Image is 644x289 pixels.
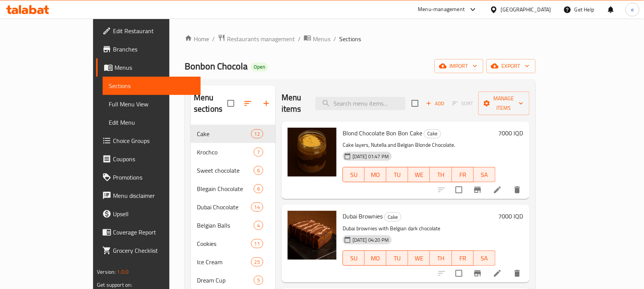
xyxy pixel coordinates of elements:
[349,153,392,160] span: [DATE] 01:47 PM
[343,127,422,139] span: Blond Chocolate Bon Bon Cake
[254,184,263,193] div: items
[191,180,275,198] div: Blegain Chocolate6
[501,5,551,14] div: [GEOGRAPHIC_DATA]
[254,149,263,156] span: 7
[227,34,295,43] span: Restaurants management
[386,250,408,266] button: TU
[113,228,195,237] span: Coverage Report
[197,221,254,230] span: Belgian Balls
[478,92,530,115] button: Manage items
[251,239,263,248] div: items
[411,253,427,264] span: WE
[96,132,201,150] a: Choice Groups
[113,154,195,164] span: Coupons
[254,221,263,230] div: items
[493,61,530,71] span: export
[254,276,263,285] div: items
[493,269,502,278] a: Edit menu item
[390,169,405,180] span: TU
[423,98,448,109] button: Add
[339,34,361,43] span: Sections
[455,169,471,180] span: FR
[343,210,383,222] span: Dubai Brownies
[251,63,268,72] div: Open
[254,148,263,157] div: items
[452,250,474,266] button: FR
[288,128,336,177] img: Blond Chocolate Bon Bon Cake
[486,59,536,73] button: export
[407,95,423,111] span: Select section
[96,168,201,186] a: Promotions
[499,128,523,138] h6: 7000 IQD
[316,97,406,110] input: search
[197,239,251,248] span: Cookies
[191,125,275,143] div: Cake12
[477,253,493,264] span: SA
[452,167,474,182] button: FR
[254,166,263,175] div: items
[113,191,195,200] span: Menu disclaimer
[185,58,248,75] span: Bonbon Chocola
[96,205,201,223] a: Upsell
[97,267,116,277] span: Version:
[288,211,336,260] img: Dubai Brownies
[343,250,365,266] button: SU
[346,253,362,264] span: SU
[418,5,465,14] div: Menu-management
[113,246,195,255] span: Grocery Checklist
[343,140,496,150] p: Cake layers, Nutella and Belgian Blonde Chocolate.
[254,167,263,174] span: 6
[441,61,477,71] span: import
[103,77,201,95] a: Sections
[113,136,195,145] span: Choice Groups
[197,148,254,157] span: Krochco
[433,253,449,264] span: TH
[96,186,201,205] a: Menu disclaimer
[433,169,449,180] span: TH
[508,181,526,199] button: delete
[254,185,263,193] span: 6
[251,204,263,211] span: 14
[430,167,452,182] button: TH
[469,264,487,283] button: Branch-specific-item
[251,129,263,138] div: items
[469,181,487,199] button: Branch-specific-item
[455,253,471,264] span: FR
[197,276,254,285] div: Dream Cup
[218,34,295,44] a: Restaurants management
[197,166,254,175] span: Sweet chocolate
[408,167,430,182] button: WE
[485,94,523,113] span: Manage items
[197,184,254,193] span: Blegain Chocolate
[103,113,201,132] a: Edit Menu
[411,169,427,180] span: WE
[96,40,201,58] a: Branches
[251,64,268,70] span: Open
[384,212,401,222] div: Cake
[343,224,496,233] p: Dubai brownies with Belgian dark chocolate
[451,182,467,198] span: Select to update
[197,257,251,267] div: Ice Cream
[96,223,201,241] a: Coverage Report
[194,92,227,115] h2: Menu sections
[365,250,386,266] button: MO
[390,253,405,264] span: TU
[96,241,201,260] a: Grocery Checklist
[197,129,251,138] span: Cake
[365,167,386,182] button: MO
[197,202,251,212] span: Dubai Chocolate
[343,167,365,182] button: SU
[430,250,452,266] button: TH
[385,213,401,222] span: Cake
[435,59,483,73] button: import
[239,94,257,112] span: Sort sections
[191,198,275,216] div: Dubai Chocolate14
[114,63,195,72] span: Menus
[423,98,448,109] span: Add item
[191,253,275,271] div: Ice Cream25
[298,34,301,43] li: /
[103,95,201,113] a: Full Menu View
